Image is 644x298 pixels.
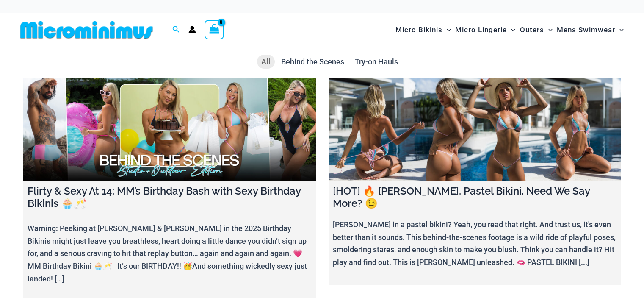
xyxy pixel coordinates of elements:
[615,19,624,41] span: Menu Toggle
[28,185,312,210] h4: Flirty & Sexy At 14: MM’s Birthday Bash with Sexy Birthday Bikinis 🧁🥂
[172,25,180,35] a: Search icon link
[557,19,615,41] span: Mens Swimwear
[555,17,626,43] a: Mens SwimwearMenu ToggleMenu Toggle
[17,20,156,39] img: MM SHOP LOGO FLAT
[205,20,224,39] a: View Shopping Cart, empty
[520,19,544,41] span: Outers
[507,19,515,41] span: Menu Toggle
[329,78,621,181] a: [HOT] 🔥 Olivia. Pastel Bikini. Need We Say More? 😉
[442,19,451,41] span: Menu Toggle
[188,26,196,33] a: Account icon link
[544,19,553,41] span: Menu Toggle
[453,17,517,43] a: Micro LingerieMenu ToggleMenu Toggle
[281,57,344,66] span: Behind the Scenes
[355,57,398,66] span: Try-on Hauls
[28,222,312,285] p: Warning: Peeking at [PERSON_NAME] & [PERSON_NAME] in the 2025 Birthday Bikinis might just leave y...
[518,17,555,43] a: OutersMenu ToggleMenu Toggle
[23,78,316,181] a: Flirty & Sexy At 14: MM’s Birthday Bash with Sexy Birthday Bikinis 🧁🥂
[393,17,453,43] a: Micro BikinisMenu ToggleMenu Toggle
[333,218,617,269] p: [PERSON_NAME] in a pastel bikini? Yeah, you read that right. And trust us, it's even better than ...
[392,16,627,44] nav: Site Navigation
[261,57,271,66] span: All
[455,19,507,41] span: Micro Lingerie
[395,19,442,41] span: Micro Bikinis
[333,185,617,210] h4: [HOT] 🔥 [PERSON_NAME]. Pastel Bikini. Need We Say More? 😉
